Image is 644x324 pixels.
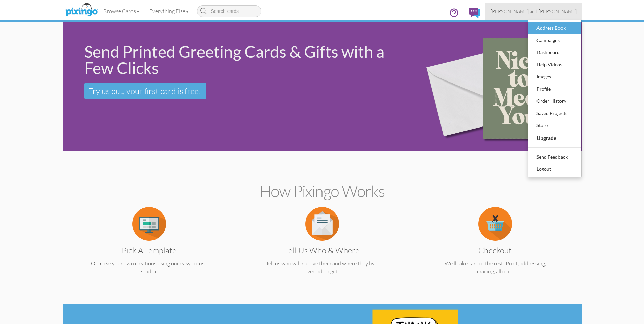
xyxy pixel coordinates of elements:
a: Pick a Template Or make your own creations using our easy-to-use studio. [76,220,222,275]
a: Saved Projects [528,107,581,119]
a: Tell us Who & Where Tell us who will receive them and where they live, even add a gift! [249,220,396,275]
a: Help Videos [528,59,581,71]
a: Address Book [528,22,581,34]
div: Saved Projects [535,108,575,118]
img: pixingo logo [64,2,99,19]
p: Tell us who will receive them and where they live, even add a gift! [249,260,396,275]
div: Campaigns [535,35,575,45]
a: Order History [528,95,581,107]
a: Dashboard [528,46,581,59]
a: Logout [528,163,581,175]
a: Checkout We'll take care of the rest! Print, addressing, mailing, all of it! [422,220,569,275]
img: 15b0954d-2d2f-43ee-8fdb-3167eb028af9.png [414,13,577,160]
div: Store [535,120,575,131]
div: Images [535,72,575,82]
div: Order History [535,96,575,106]
a: Campaigns [528,34,581,46]
img: item.alt [478,207,512,241]
img: comments.svg [469,8,480,18]
a: Send Feedback [528,151,581,163]
span: Try us out, your first card is free! [89,86,201,96]
img: item.alt [132,207,166,241]
a: Everything Else [144,3,194,20]
h2: How Pixingo works [74,182,570,200]
div: Profile [535,84,575,94]
h3: Pick a Template [81,246,217,255]
p: We'll take care of the rest! Print, addressing, mailing, all of it! [422,260,569,275]
a: Try us out, your first card is free! [84,83,206,99]
h3: Tell us Who & Where [254,246,390,255]
h3: Checkout [427,246,564,255]
p: Or make your own creations using our easy-to-use studio. [76,260,222,275]
div: Logout [535,164,575,174]
div: Send Printed Greeting Cards & Gifts with a Few Clicks [84,44,403,76]
a: Upgrade [528,132,581,144]
div: Address Book [535,23,575,33]
a: [PERSON_NAME] and [PERSON_NAME] [485,3,582,20]
input: Search cards [197,5,261,17]
a: Browse Cards [98,3,144,20]
a: Store [528,119,581,132]
div: Send Feedback [535,152,575,162]
div: Upgrade [535,133,575,143]
div: Help Videos [535,60,575,70]
img: item.alt [305,207,339,241]
span: [PERSON_NAME] and [PERSON_NAME] [491,8,577,14]
a: Images [528,71,581,83]
div: Dashboard [535,47,575,57]
a: Profile [528,83,581,95]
